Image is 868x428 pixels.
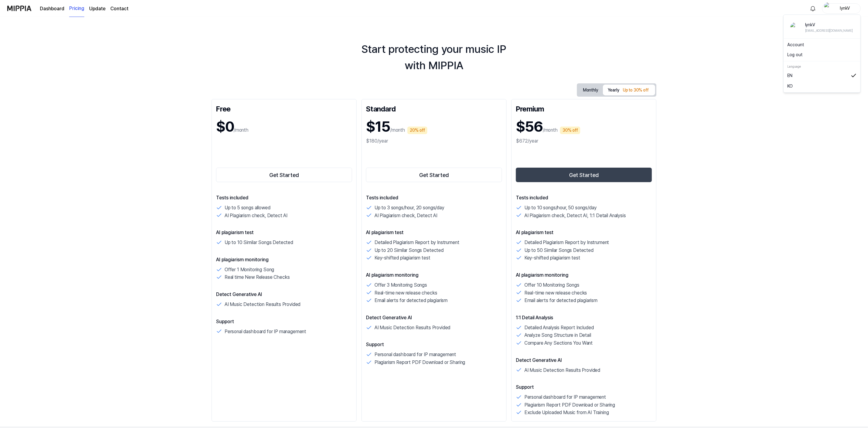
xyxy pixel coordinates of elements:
[407,127,427,134] div: 20% off
[524,401,615,409] p: Plagiarism Report PDF Download or Sharing
[225,266,274,274] p: Offer 1 Monitoring Song
[516,314,652,321] p: 1:1 Detail Analysis
[374,239,459,246] p: Detailed Plagiarism Report by Instrument
[524,339,593,347] p: Compare Any Sections You Want
[374,212,437,220] p: AI Plagiarism check, Detect AI
[524,393,606,401] p: Personal dashboard for IP management
[809,5,817,12] img: 알림
[366,168,502,182] button: Get Started
[366,137,502,145] div: $180/year
[374,254,430,262] p: Key-shifted plagiarism test
[524,239,609,246] p: Detailed Plagiarism Report by Instrument
[543,127,558,134] p: /month
[578,85,603,96] button: Monthly
[524,254,580,262] p: Key-shifted plagiarism test
[225,273,290,281] p: Real time New Release Checks
[40,5,64,12] a: Dashboard
[69,0,84,17] a: Pricing
[787,42,857,48] a: Account
[216,291,352,298] p: Detect Generative AI
[524,289,587,297] p: Real-time new release checks
[374,246,444,254] p: Up to 20 Similar Songs Detected
[216,194,352,201] p: Tests included
[783,14,861,93] div: profilelynkV
[787,83,857,89] a: KO
[374,359,465,366] p: Plagiarism Report PDF Download or Sharing
[216,104,352,113] div: Free
[374,281,427,289] p: Offer 3 Monitoring Songs
[524,204,597,212] p: Up to 10 songs/hour, 50 songs/day
[225,239,293,246] p: Up to 10 Similar Songs Detected
[225,212,287,220] p: AI Plagiarism check, Detect AI
[621,86,650,95] div: Up to 30% off
[366,116,390,137] h1: $15
[516,166,652,183] a: Get Started
[516,194,652,201] p: Tests included
[524,366,600,374] p: AI Music Detection Results Provided
[234,127,248,134] p: /month
[216,318,352,325] p: Support
[225,328,306,336] p: Personal dashboard for IP management
[516,384,652,391] p: Support
[524,297,598,304] p: Email alerts for detected plagiarism
[560,127,580,134] div: 30% off
[805,28,853,33] div: [EMAIL_ADDRESS][DOMAIN_NAME]
[366,229,502,236] p: AI plagiarism test
[805,21,853,28] div: lynkV
[787,52,857,58] button: Log out
[89,5,105,12] a: Update
[366,341,502,348] p: Support
[516,272,652,279] p: AI plagiarism monitoring
[216,229,352,236] p: AI plagiarism test
[833,5,857,11] div: lynkV
[110,5,128,12] a: Contact
[225,301,300,308] p: AI Music Detection Results Provided
[216,168,352,182] button: Get Started
[524,331,591,339] p: Analyze Song Structure in Detail
[374,289,437,297] p: Real-time new release checks
[824,2,831,14] img: profile
[516,116,543,137] h1: $56
[216,166,352,183] a: Get Started
[216,256,352,263] p: AI plagiarism monitoring
[822,3,861,14] button: profilelynkV
[225,204,270,212] p: Up to 5 songs allowed
[516,357,652,364] p: Detect Generative AI
[374,351,456,359] p: Personal dashboard for IP management
[516,168,652,182] button: Get Started
[390,127,405,134] p: /month
[524,324,594,332] p: Detailed Analysis Report Included
[603,85,655,95] button: Yearly
[366,272,502,279] p: AI plagiarism monitoring
[524,246,594,254] p: Up to 50 Similar Songs Detected
[851,72,857,79] img: 체크
[366,194,502,201] p: Tests included
[366,166,502,183] a: Get Started
[374,324,450,332] p: AI Music Detection Results Provided
[516,104,652,113] div: Premium
[524,281,579,289] p: Offer 10 Monitoring Songs
[790,22,800,32] img: profile
[374,297,448,304] p: Email alerts for detected plagiarism
[524,409,609,417] p: Exclude Uploaded Music from AI Training
[524,212,626,220] p: AI Plagiarism check, Detect AI, 1:1 Detail Analysis
[216,116,234,137] h1: $0
[516,229,652,236] p: AI plagiarism test
[787,72,857,79] a: EN
[366,104,502,113] div: Standard
[516,137,652,145] div: $672/year
[374,204,444,212] p: Up to 3 songs/hour, 20 songs/day
[366,314,502,321] p: Detect Generative AI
